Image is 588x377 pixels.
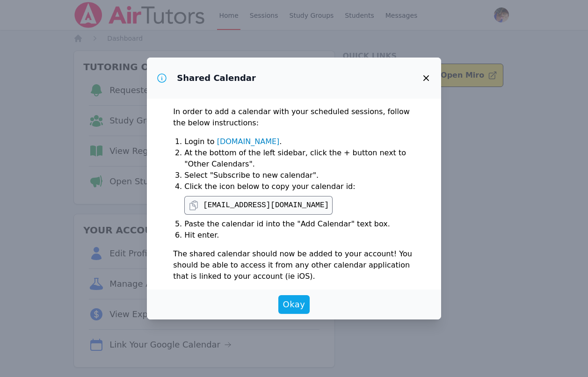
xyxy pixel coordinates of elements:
h3: Shared Calendar [177,72,256,84]
a: [DOMAIN_NAME] [217,137,280,146]
li: At the bottom of the left sidebar, click the + button next to "Other Calendars". [184,147,415,170]
li: Click the icon below to copy your calendar id: [184,181,415,215]
button: Okay [278,295,310,314]
li: Login to . [184,136,415,147]
pre: [EMAIL_ADDRESS][DOMAIN_NAME] [203,200,329,211]
li: Select "Subscribe to new calendar". [184,170,415,181]
p: The shared calendar should now be added to your account! You should be able to access it from any... [173,248,415,282]
span: Okay [283,298,305,311]
li: Hit enter. [184,230,415,241]
p: In order to add a calendar with your scheduled sessions, follow the below instructions: [173,106,415,129]
li: Paste the calendar id into the "Add Calendar" text box. [184,218,415,230]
